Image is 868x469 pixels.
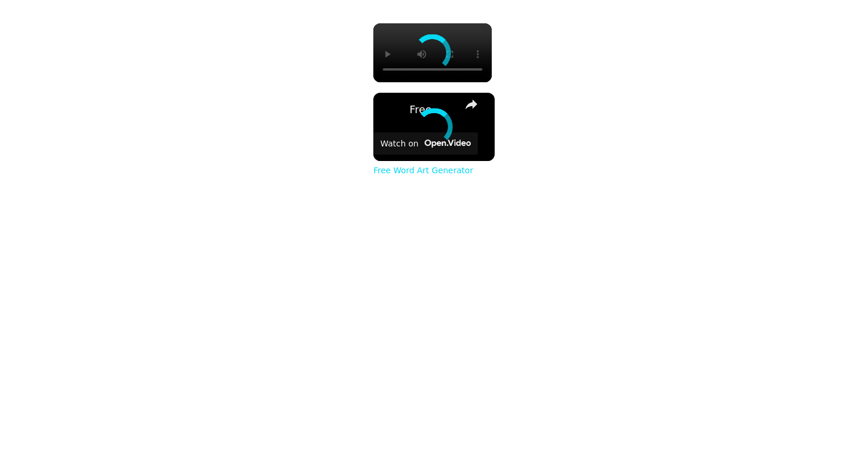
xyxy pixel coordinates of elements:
img: Video channel logo [421,139,471,148]
a: Free Word Art Generator [373,166,473,175]
button: share [461,94,482,115]
div: Watch on [380,139,418,148]
a: Watch on Open.Video [373,132,478,155]
a: Free Word Art Generator [409,103,455,116]
a: channel logo [380,100,404,123]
